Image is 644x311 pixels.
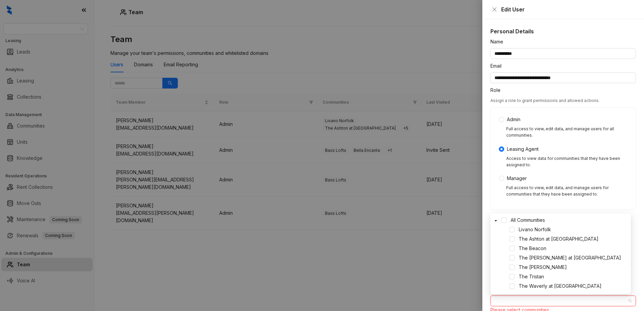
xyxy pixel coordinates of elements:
span: The Hendry [516,263,630,271]
input: Name [490,48,636,59]
label: Email [490,62,506,70]
span: Assign a role to grant permissions and allowed actions. [490,98,600,103]
span: Admin [504,116,523,123]
span: The Tristan [516,273,630,281]
h5: Personal Details [490,27,636,35]
button: Close [490,5,498,13]
span: The Ashton at East Park [516,235,630,243]
span: caret-down [494,219,497,222]
label: Name [490,38,508,45]
div: Edit User [501,5,636,13]
span: All Communities [511,217,545,223]
span: The [PERSON_NAME] at [GEOGRAPHIC_DATA] [519,255,621,261]
span: The Ashton at [GEOGRAPHIC_DATA] [519,236,599,242]
span: The Tristan [519,274,544,279]
input: Email [490,72,636,83]
label: Role [490,87,505,94]
span: Livano Norfolk [519,227,551,232]
span: close [492,7,497,12]
input: Communities [494,297,496,305]
span: Leasing Agent [504,145,541,153]
span: The Delaney at East Park [516,254,630,262]
span: The Waverly at Winter Haven [516,282,630,290]
span: Manager [504,175,529,182]
span: The Beacon [519,245,546,251]
span: The Beacon [516,244,630,252]
div: Full access to view, edit data, and manage users for all communities. [506,126,627,139]
span: All Communities [508,216,630,224]
div: Access to view data for communities that they have been assigned to. [506,155,627,168]
span: Livano Norfolk [516,226,630,234]
div: Full access to view, edit data, and manage users for communities that they have been assigned to. [506,185,627,198]
span: The [PERSON_NAME] [519,264,567,270]
span: The Waverly at [GEOGRAPHIC_DATA] [519,283,602,289]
